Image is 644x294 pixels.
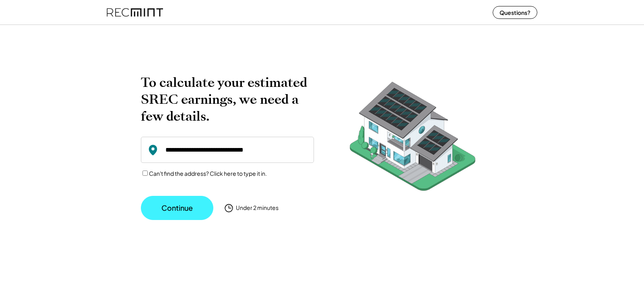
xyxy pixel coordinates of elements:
div: Under 2 minutes [236,204,279,212]
label: Can't find the address? Click here to type it in. [149,170,267,177]
button: Questions? [493,6,537,19]
img: RecMintArtboard%207.png [334,74,491,203]
button: Continue [141,196,213,220]
h2: To calculate your estimated SREC earnings, we need a few details. [141,74,314,125]
img: recmint-logotype%403x%20%281%29.jpeg [107,2,163,23]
